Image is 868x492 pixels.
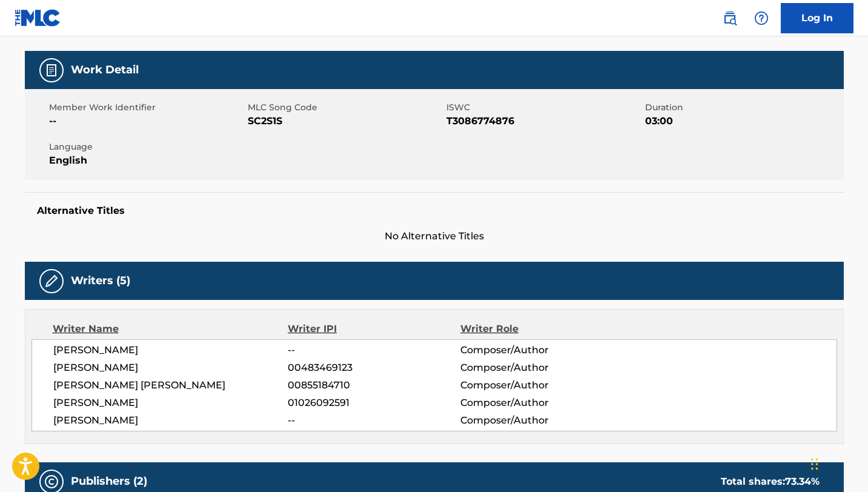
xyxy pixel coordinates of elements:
[53,413,288,428] span: [PERSON_NAME]
[460,413,617,428] span: Composer/Author
[288,361,460,375] span: 00483469123
[44,474,59,489] img: Publishers
[807,434,868,492] iframe: Chat Widget
[460,361,617,375] span: Composer/Author
[460,343,617,357] span: Composer/Author
[723,11,737,25] img: search
[53,396,288,410] span: [PERSON_NAME]
[248,114,443,128] span: SC2S1S
[749,6,774,30] div: Help
[460,396,617,410] span: Composer/Author
[49,101,245,114] span: Member Work Identifier
[807,434,868,492] div: Chat-Widget
[288,378,460,393] span: 00855184710
[49,114,245,128] span: --
[718,6,742,30] a: Public Search
[645,114,841,128] span: 03:00
[44,274,59,288] img: Writers
[53,378,288,393] span: [PERSON_NAME] [PERSON_NAME]
[754,11,769,25] img: help
[44,63,59,78] img: Work Detail
[288,343,460,357] span: --
[71,274,130,288] h5: Writers (5)
[460,378,617,393] span: Composer/Author
[781,3,853,33] a: Log In
[721,474,820,489] div: Total shares:
[785,476,820,487] span: 73.34 %
[49,141,245,153] span: Language
[288,322,460,336] div: Writer IPI
[37,205,832,217] h5: Alternative Titles
[811,446,818,482] div: Ziehen
[53,322,288,336] div: Writer Name
[15,9,61,27] img: MLC Logo
[71,63,139,77] h5: Work Detail
[25,229,844,244] span: No Alternative Titles
[446,114,642,128] span: T3086774876
[53,361,288,375] span: [PERSON_NAME]
[288,396,460,410] span: 01026092591
[460,322,617,336] div: Writer Role
[49,153,245,168] span: English
[288,413,460,428] span: --
[248,101,443,114] span: MLC Song Code
[71,474,147,488] h5: Publishers (2)
[645,101,841,114] span: Duration
[53,343,288,357] span: [PERSON_NAME]
[446,101,642,114] span: ISWC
